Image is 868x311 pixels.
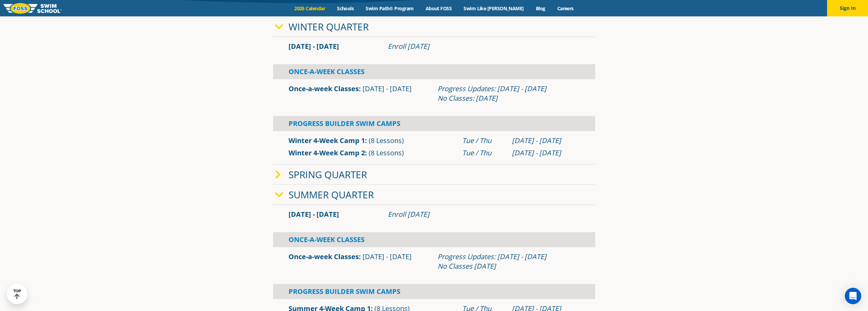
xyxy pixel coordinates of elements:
div: Progress Builder Swim Camps [273,116,595,131]
div: Once-A-Week Classes [273,64,595,79]
div: [DATE] - [DATE] [512,136,580,145]
a: Winter Quarter [289,20,369,33]
div: Tue / Thu [462,136,505,145]
a: Careers [551,5,579,12]
a: Winter 4-Week Camp 2 [289,148,365,157]
div: Enroll [DATE] [388,42,580,51]
a: Once-a-week Classes [289,84,359,93]
span: [DATE] - [DATE] [363,252,412,261]
a: Spring Quarter [289,168,367,181]
div: Open Intercom Messenger [845,288,861,304]
div: Once-A-Week Classes [273,232,595,247]
a: Swim Path® Program [360,5,420,12]
a: Swim Like [PERSON_NAME] [458,5,530,12]
div: Progress Updates: [DATE] - [DATE] No Classes [DATE] [438,252,580,271]
span: [DATE] - [DATE] [363,84,412,93]
div: Enroll [DATE] [388,210,580,219]
span: (8 Lessons) [369,148,404,157]
a: 2025 Calendar [289,5,331,12]
a: Blog [530,5,551,12]
div: [DATE] - [DATE] [512,148,580,158]
span: [DATE] - [DATE] [289,210,339,219]
div: Progress Builder Swim Camps [273,284,595,299]
a: Winter 4-Week Camp 1 [289,136,365,145]
a: About FOSS [420,5,458,12]
div: Progress Updates: [DATE] - [DATE] No Classes: [DATE] [438,84,580,103]
a: Schools [331,5,360,12]
div: TOP [13,289,21,299]
img: FOSS Swim School Logo [3,3,62,14]
span: (8 Lessons) [369,136,404,145]
span: [DATE] - [DATE] [289,42,339,51]
a: Once-a-week Classes [289,252,359,261]
div: Tue / Thu [462,148,505,158]
a: Summer Quarter [289,188,374,201]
